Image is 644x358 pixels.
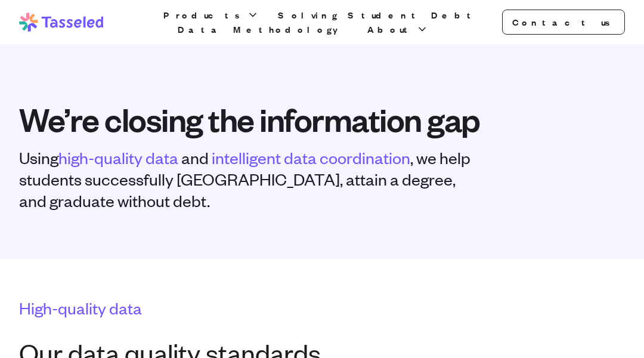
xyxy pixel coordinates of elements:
h1: We’re closing the information gap [19,101,625,137]
p: High-quality data [19,297,625,319]
button: Products [161,8,261,22]
a: Solving Student Debt [275,8,479,22]
span: Products [163,8,244,22]
span: intelligent data coordination [212,147,410,168]
h2: Using and , we help students successfully [GEOGRAPHIC_DATA], attain a degree, and graduate withou... [19,147,477,211]
a: Data Methodology [175,22,351,36]
span: About [367,22,414,36]
a: Contact us [502,10,625,35]
span: high-quality data [58,147,178,168]
button: About [365,22,431,36]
